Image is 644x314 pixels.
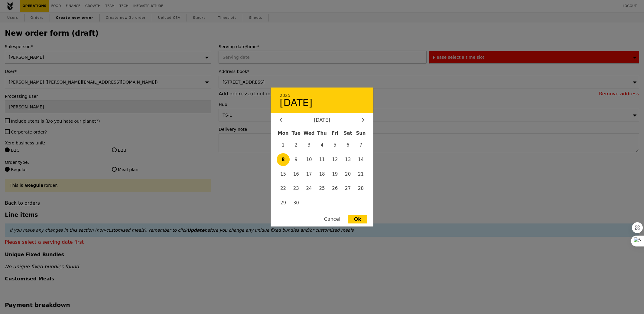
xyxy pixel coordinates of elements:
span: 7 [354,139,367,152]
span: 10 [303,153,316,166]
span: 8 [277,153,290,166]
span: 12 [328,153,341,166]
span: 4 [316,139,329,152]
span: 6 [341,139,354,152]
span: 18 [316,167,329,180]
div: Mon [277,128,290,139]
span: 5 [328,139,341,152]
span: 22 [277,182,290,195]
div: Sat [341,128,354,139]
div: Wed [303,128,316,139]
div: Sun [354,128,367,139]
span: 13 [341,153,354,166]
span: 30 [290,197,303,210]
span: 23 [290,182,303,195]
span: 11 [316,153,329,166]
span: 21 [354,167,367,180]
div: 2025 [280,93,364,98]
span: 20 [341,167,354,180]
span: 15 [277,167,290,180]
span: 17 [303,167,316,180]
div: [DATE] [280,98,364,107]
span: 9 [290,153,303,166]
span: 27 [341,182,354,195]
div: [DATE] [280,117,364,123]
span: 3 [303,139,316,152]
span: 25 [316,182,329,195]
div: Ok [348,216,367,224]
div: Thu [316,128,329,139]
span: 24 [303,182,316,195]
span: 2 [290,139,303,152]
span: 29 [277,197,290,210]
div: Tue [290,128,303,139]
span: 28 [354,182,367,195]
div: Fri [328,128,341,139]
span: 26 [328,182,341,195]
span: 1 [277,139,290,152]
div: Cancel [318,216,346,224]
span: 19 [328,167,341,180]
span: 16 [290,167,303,180]
span: 14 [354,153,367,166]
